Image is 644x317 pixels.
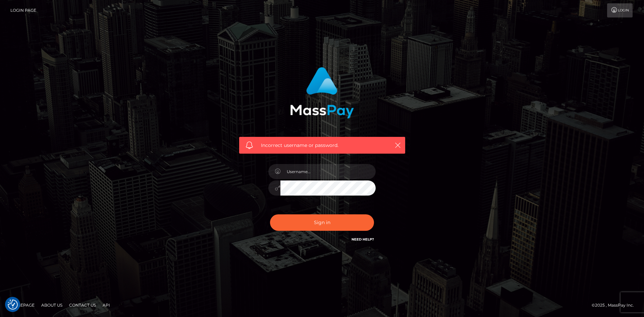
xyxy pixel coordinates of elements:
[270,214,374,231] button: Sign in
[352,237,374,242] a: Need Help?
[7,300,37,310] a: Homepage
[290,67,354,118] img: MassPay Login
[10,3,36,17] a: Login Page
[8,300,18,310] img: Revisit consent button
[607,3,633,17] a: Login
[592,302,639,309] div: © 2025 , MassPay Inc.
[39,300,65,310] a: About Us
[8,300,18,310] button: Consent Preferences
[280,164,376,179] input: Username...
[66,300,99,310] a: Contact Us
[261,142,383,149] span: Incorrect username or password.
[100,300,113,310] a: API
